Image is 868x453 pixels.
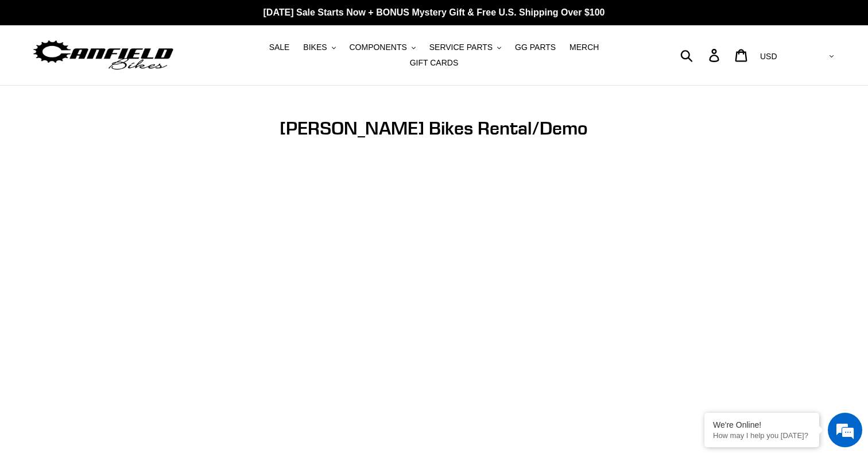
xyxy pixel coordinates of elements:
span: GIFT CARDS [410,58,459,68]
button: BIKES [297,40,341,55]
span: COMPONENTS [349,43,406,52]
h1: [PERSON_NAME] Bikes Rental/Demo [175,117,693,139]
img: Canfield Bikes [32,37,175,74]
a: SALE [263,40,296,55]
a: GG PARTS [509,40,561,55]
a: MERCH [564,40,604,55]
div: We're Online! [713,420,811,429]
span: GG PARTS [515,43,556,52]
button: COMPONENTS [343,40,421,55]
span: MERCH [569,43,599,52]
span: SALE [269,43,290,52]
span: BIKES [303,43,327,52]
button: SERVICE PARTS [424,40,507,55]
span: SERVICE PARTS [429,43,493,52]
a: GIFT CARDS [404,55,464,71]
p: How may I help you today? [713,431,811,440]
input: Search [687,43,716,68]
